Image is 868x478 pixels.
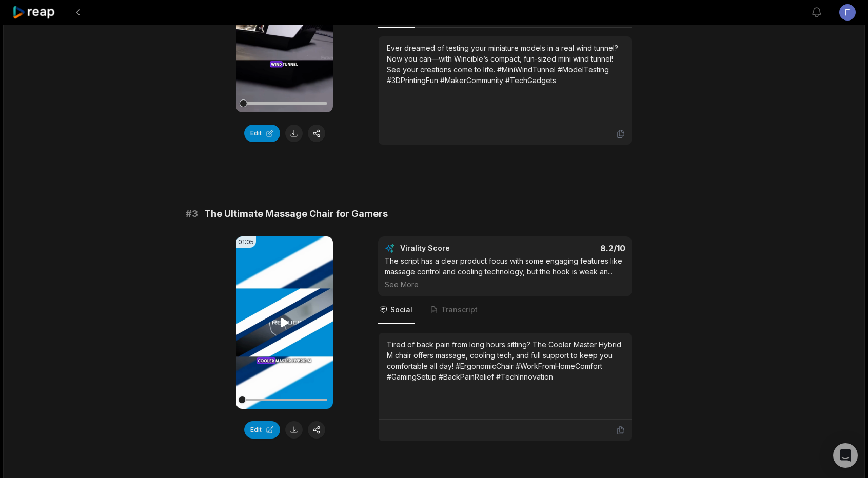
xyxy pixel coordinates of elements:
[390,305,412,315] span: Social
[387,339,623,382] div: Tired of back pain from long hours sitting? The Cooler Master Hybrid M chair offers massage, cool...
[204,207,388,221] span: The Ultimate Massage Chair for Gamers
[441,305,478,315] span: Transcript
[186,207,198,221] span: # 3
[244,421,280,439] button: Edit
[516,243,626,253] div: 8.2 /10
[400,243,510,253] div: Virality Score
[378,296,632,324] nav: Tabs
[387,43,623,86] div: Ever dreamed of testing your miniature models in a real wind tunnel? Now you can—with Wincible’s ...
[385,255,625,290] div: The script has a clear product focus with some engaging features like massage control and cooling...
[244,125,280,142] button: Edit
[236,236,333,409] video: Your browser does not support mp4 format.
[833,443,858,468] div: Open Intercom Messenger
[385,279,625,290] div: See More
